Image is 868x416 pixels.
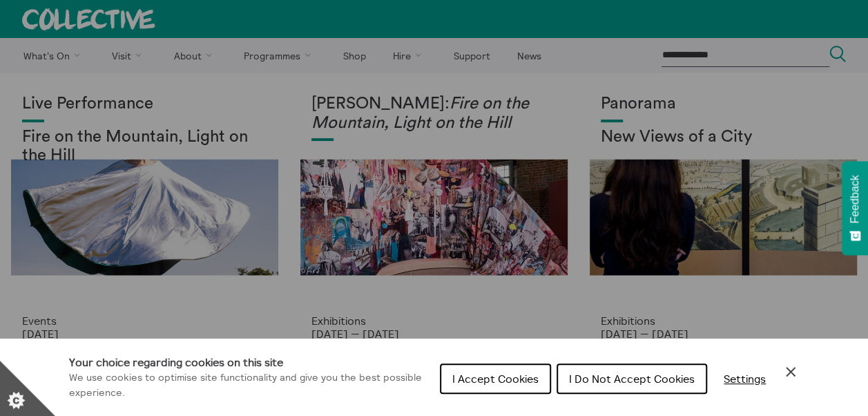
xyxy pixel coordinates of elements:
[69,354,429,370] h1: Your choice regarding cookies on this site
[557,363,707,394] button: I Do Not Accept Cookies
[713,365,777,393] button: Settings
[452,372,539,386] span: I Accept Cookies
[782,363,799,380] button: Close Cookie Control
[724,372,766,386] span: Settings
[842,161,868,255] button: Feedback - Show survey
[569,372,695,386] span: I Do Not Accept Cookies
[849,175,861,223] span: Feedback
[440,363,551,394] button: I Accept Cookies
[69,370,429,400] p: We use cookies to optimise site functionality and give you the best possible experience.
